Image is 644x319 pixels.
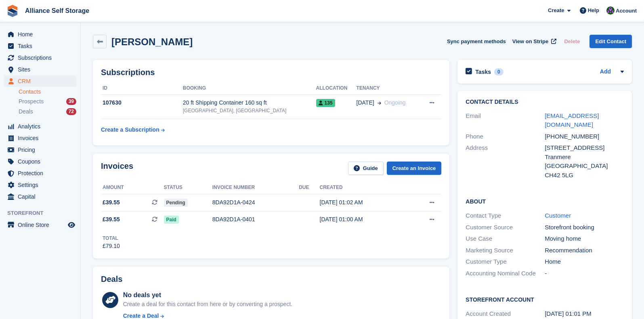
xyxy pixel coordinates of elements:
a: menu [4,64,76,75]
h2: Deals [101,275,122,284]
div: 72 [66,108,76,115]
span: Account [616,7,637,15]
a: Guide [348,162,384,175]
a: Contacts [19,88,76,96]
span: Invoices [18,132,66,144]
div: CH42 5LG [545,171,624,180]
a: menu [4,168,76,179]
span: Subscriptions [18,52,66,63]
div: 0 [494,68,503,76]
a: Create a Subscription [101,122,165,137]
span: [DATE] [357,99,374,107]
a: menu [4,144,76,155]
a: menu [4,179,76,191]
span: Deals [19,108,33,115]
span: £39.55 [103,215,120,224]
a: View on Stripe [509,35,558,48]
div: - [545,269,624,278]
div: 20 ft Shipping Container 160 sq ft [183,99,316,107]
a: menu [4,121,76,132]
a: menu [4,40,76,52]
button: Sync payment methods [447,35,506,48]
span: Ongoing [384,99,406,106]
span: Analytics [18,121,66,132]
th: ID [101,82,183,95]
div: [DATE] 01:02 AM [320,198,407,207]
th: Allocation [316,82,357,95]
h2: Invoices [101,162,133,175]
a: menu [4,219,76,231]
div: £79.10 [103,242,120,250]
div: Tranmere [545,153,624,162]
span: Storefront [7,209,80,217]
div: 8DA92D1A-0424 [212,198,299,207]
div: Account Created [466,309,545,319]
span: Home [18,29,66,40]
div: Moving home [545,234,624,243]
th: Due [299,181,319,194]
span: CRM [18,76,66,87]
a: Alliance Self Storage [22,4,92,17]
th: Status [164,181,212,194]
img: stora-icon-8386f47178a22dfd0bd8f6a31ec36ba5ce8667c1dd55bd0f319d3a0aa187defe.svg [6,5,19,17]
h2: About [466,197,624,205]
span: Help [588,6,599,15]
span: Pending [164,199,188,207]
h2: Contact Details [466,99,624,105]
span: Coupons [18,156,66,167]
span: Prospects [19,98,44,105]
a: menu [4,76,76,87]
h2: Subscriptions [101,68,441,77]
th: Tenancy [357,82,420,95]
a: Preview store [67,220,76,230]
th: Created [320,181,407,194]
div: Accounting Nominal Code [466,269,545,278]
div: [GEOGRAPHIC_DATA], [GEOGRAPHIC_DATA] [183,107,316,114]
a: Customer [545,212,571,219]
th: Booking [183,82,316,95]
div: 107630 [101,99,183,107]
span: Online Store [18,219,66,231]
span: Capital [18,191,66,202]
h2: [PERSON_NAME] [111,36,193,47]
th: Amount [101,181,164,194]
div: Total [103,235,120,242]
img: Romilly Norton [606,6,615,15]
div: Create a deal for this contact from here or by converting a prospect. [123,300,292,309]
div: Address [466,143,545,180]
span: Tasks [18,40,66,52]
a: Add [600,67,611,77]
span: 135 [316,99,335,107]
div: [DATE] 01:00 AM [320,215,407,224]
a: menu [4,132,76,144]
span: Protection [18,168,66,179]
div: Email [466,111,545,130]
a: menu [4,29,76,40]
div: Create a Subscription [101,126,159,134]
a: Create an Invoice [387,162,442,175]
div: Phone [466,132,545,141]
div: [PHONE_NUMBER] [545,132,624,141]
a: Deals 72 [19,107,76,116]
h2: Tasks [475,68,491,76]
div: Marketing Source [466,246,545,255]
div: 8DA92D1A-0401 [212,215,299,224]
div: Customer Source [466,223,545,232]
div: [GEOGRAPHIC_DATA] [545,162,624,171]
div: Home [545,257,624,267]
a: menu [4,191,76,202]
div: Recommendation [545,246,624,255]
div: [STREET_ADDRESS] [545,143,624,153]
span: Pricing [18,144,66,155]
div: 39 [66,98,76,105]
span: Paid [164,216,179,224]
div: Use Case [466,234,545,243]
span: Settings [18,179,66,191]
button: Delete [561,35,583,48]
span: View on Stripe [512,38,548,46]
span: Sites [18,64,66,75]
h2: Storefront Account [466,295,624,303]
div: Storefront booking [545,223,624,232]
div: Customer Type [466,257,545,267]
div: No deals yet [123,290,292,300]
